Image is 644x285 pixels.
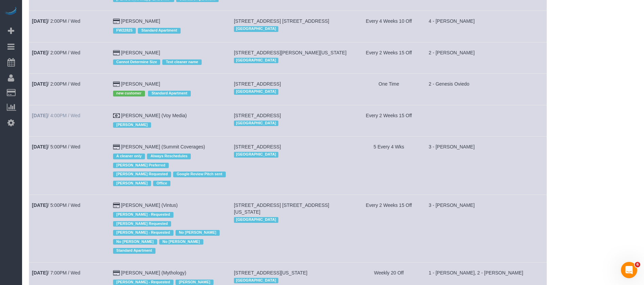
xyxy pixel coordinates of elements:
[113,113,120,118] i: Cash Payment
[231,74,352,105] td: Service location
[32,81,80,87] a: [DATE]/ 2:00PM / Wed
[32,81,48,87] b: [DATE]
[113,280,173,285] span: [PERSON_NAME] - Requested
[234,26,278,32] span: [GEOGRAPHIC_DATA]
[426,42,547,73] td: Assigned to
[234,150,349,159] div: Location
[29,11,110,42] td: Schedule date
[113,91,145,96] span: new customer
[113,181,151,186] span: [PERSON_NAME]
[32,202,48,208] b: [DATE]
[110,11,231,42] td: Customer
[29,42,110,73] td: Schedule date
[113,28,136,33] span: FW22825
[234,87,349,96] div: Location
[113,82,120,87] i: Credit Card Payment
[621,262,637,278] iframe: Intercom live chat
[231,105,352,136] td: Service location
[352,105,426,136] td: Frequency
[113,203,120,208] i: Credit Card Payment
[121,202,178,208] a: [PERSON_NAME] (Vintus)
[32,144,48,149] b: [DATE]
[32,50,48,55] b: [DATE]
[147,154,191,159] span: Always Reschedules
[426,195,547,262] td: Assigned to
[121,144,205,149] a: [PERSON_NAME] (Summit Coverages)
[113,122,151,128] span: [PERSON_NAME]
[352,137,426,195] td: Frequency
[231,11,352,42] td: Service location
[352,11,426,42] td: Frequency
[4,7,18,16] img: Automaid Logo
[153,181,170,186] span: Office
[234,58,278,63] span: [GEOGRAPHIC_DATA]
[234,202,329,215] span: [STREET_ADDRESS] [STREET_ADDRESS][US_STATE]
[113,172,171,177] span: [PERSON_NAME] Requested
[231,137,352,195] td: Service location
[113,221,171,227] span: [PERSON_NAME] Requested
[32,50,80,55] a: [DATE]/ 2:00PM / Wed
[113,59,161,65] span: Cannot Determine Size
[352,42,426,73] td: Frequency
[110,42,231,73] td: Customer
[426,11,547,42] td: Assigned to
[234,18,329,24] span: [STREET_ADDRESS] [STREET_ADDRESS]
[110,74,231,105] td: Customer
[635,262,640,267] span: 6
[110,137,231,195] td: Customer
[162,59,201,65] span: Text cleaner name
[234,113,281,118] span: [STREET_ADDRESS]
[234,215,349,224] div: Location
[110,195,231,262] td: Customer
[121,270,186,275] a: [PERSON_NAME] (Mythology)
[234,81,281,87] span: [STREET_ADDRESS]
[113,51,120,55] i: Credit Card Payment
[234,152,278,157] span: [GEOGRAPHIC_DATA]
[426,105,547,136] td: Assigned to
[121,113,187,118] a: [PERSON_NAME] (Voy Media)
[32,144,80,149] a: [DATE]/ 5:00PM / Wed
[352,195,426,262] td: Frequency
[231,42,352,73] td: Service location
[32,113,48,118] b: [DATE]
[426,137,547,195] td: Assigned to
[234,56,349,65] div: Location
[234,270,308,275] span: [STREET_ADDRESS][US_STATE]
[113,212,173,217] span: [PERSON_NAME] - Requested
[32,113,80,118] a: [DATE]/ 4:00PM / Wed
[234,119,349,128] div: Location
[352,74,426,105] td: Frequency
[176,230,220,235] span: No [PERSON_NAME]
[234,278,278,283] span: [GEOGRAPHIC_DATA]
[234,276,349,285] div: Location
[113,271,120,275] i: Credit Card Payment
[29,137,110,195] td: Schedule date
[138,28,180,33] span: Standard Apartment
[113,145,120,149] i: Credit Card Payment
[113,19,120,24] i: Credit Card Payment
[32,202,80,208] a: [DATE]/ 5:00PM / Wed
[32,18,48,24] b: [DATE]
[29,74,110,105] td: Schedule date
[234,121,278,126] span: [GEOGRAPHIC_DATA]
[121,18,160,24] a: [PERSON_NAME]
[113,163,169,168] span: [PERSON_NAME] Preferred
[32,270,80,275] a: [DATE]/ 7:00PM / Wed
[231,195,352,262] td: Service location
[148,91,190,96] span: Standard Apartment
[113,154,145,159] span: A cleaner only
[32,270,48,275] b: [DATE]
[234,24,349,33] div: Location
[121,50,160,55] a: [PERSON_NAME]
[113,248,155,253] span: Standard Apartment
[234,217,278,222] span: [GEOGRAPHIC_DATA]
[234,50,347,55] span: [STREET_ADDRESS][PERSON_NAME][US_STATE]
[159,239,203,245] span: No [PERSON_NAME]
[173,172,225,177] span: Google Review Pitch sent
[234,89,278,94] span: [GEOGRAPHIC_DATA]
[113,239,157,245] span: No [PERSON_NAME]
[32,18,80,24] a: [DATE]/ 2:00PM / Wed
[121,81,160,87] a: [PERSON_NAME]
[110,105,231,136] td: Customer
